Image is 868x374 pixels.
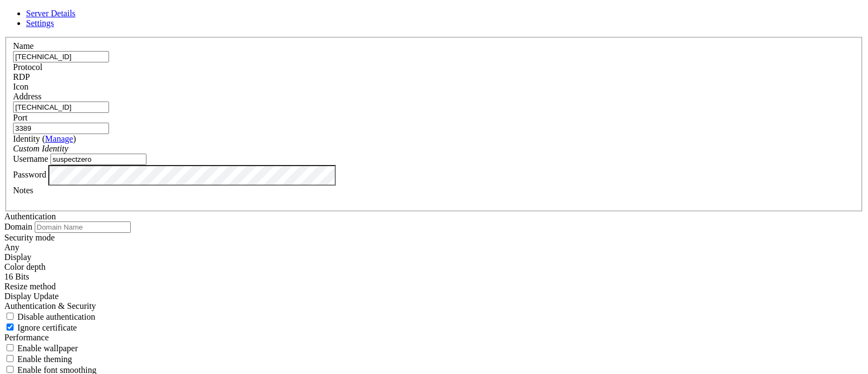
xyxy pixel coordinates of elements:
input: Enable wallpaper [7,344,14,351]
span: 16 Bits [4,272,29,281]
input: Enable theming [7,355,14,362]
label: Protocol [13,62,42,72]
span: Any [4,243,20,252]
label: The color depth to request, in bits-per-pixel. [4,262,46,271]
label: Address [13,92,41,101]
div: Any [4,243,864,252]
label: If set to true, enables use of theming of windows and controls. [4,354,72,364]
input: Disable authentication [7,313,14,320]
span: Ignore certificate [17,323,77,332]
label: If set to true, the certificate returned by the server will be ignored, even if that certificate ... [4,323,77,332]
label: Display Update channel added with RDP 8.1 to signal the server when the client display size has c... [4,282,56,291]
label: Identity [13,134,76,143]
input: Host Name or IP [13,102,109,113]
label: Password [13,170,46,179]
input: Port Number [13,123,109,134]
label: Authentication & Security [4,301,96,310]
input: Domain Name [35,221,131,233]
span: Enable wallpaper [17,344,78,353]
span: Enable theming [17,354,72,364]
label: If set to true, enables rendering of the desktop wallpaper. By default, wallpaper will be disable... [4,344,78,353]
div: 16 Bits [4,272,864,282]
input: Server Name [13,51,109,62]
label: Name [13,41,34,50]
label: Performance [4,333,49,342]
input: Enable font smoothing [7,366,14,373]
div: RDP [13,72,855,82]
span: RDP [13,72,30,81]
input: Login Username [50,154,146,165]
label: Icon [13,82,28,91]
span: Disable authentication [17,312,95,321]
label: Authentication [4,212,56,221]
span: Display Update [4,291,59,301]
label: Domain [4,222,33,231]
label: Username [13,154,48,163]
label: If set to true, authentication will be disabled. Note that this refers to authentication that tak... [4,312,95,321]
label: Port [13,113,28,122]
label: Security mode [4,233,55,242]
div: Display Update [4,291,864,301]
label: Display [4,252,31,262]
a: Manage [45,134,73,143]
span: ( ) [42,134,76,143]
a: Server Details [26,9,75,18]
input: Ignore certificate [7,324,14,331]
a: Settings [26,18,54,28]
div: Custom Identity [13,144,855,154]
label: Notes [13,186,33,195]
i: Custom Identity [13,144,68,153]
